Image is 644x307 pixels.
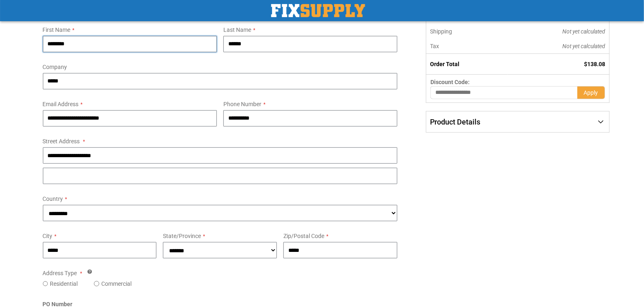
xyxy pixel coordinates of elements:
[430,28,452,35] span: Shipping
[163,233,201,239] span: State/Province
[563,43,606,49] span: Not yet calculated
[43,101,79,107] span: Email Address
[584,61,606,67] span: $138.08
[584,89,598,96] span: Apply
[430,118,480,126] span: Product Details
[43,196,63,202] span: Country
[577,86,605,99] button: Apply
[43,270,77,276] span: Address Type
[43,233,53,239] span: City
[223,27,251,33] span: Last Name
[271,4,365,17] img: Fix Industrial Supply
[430,61,459,67] strong: Order Total
[50,280,78,288] label: Residential
[426,39,508,54] th: Tax
[223,101,261,107] span: Phone Number
[430,79,470,85] span: Discount Code:
[43,27,71,33] span: First Name
[271,4,365,17] a: store logo
[43,138,80,145] span: Street Address
[43,64,67,70] span: Company
[563,28,606,35] span: Not yet calculated
[283,233,324,239] span: Zip/Postal Code
[101,280,131,288] label: Commercial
